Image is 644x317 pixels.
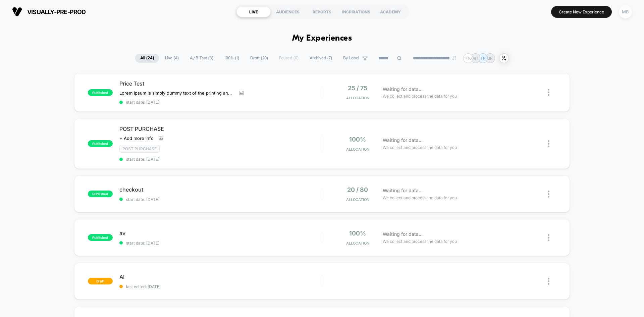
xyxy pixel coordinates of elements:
span: start date: [DATE] [119,241,322,246]
h1: My Experiences [292,34,352,43]
div: + 16 [463,53,473,63]
img: close [548,191,549,198]
span: Allocation [346,96,369,100]
span: A/B Test ( 3 ) [185,54,218,63]
img: close [548,234,549,241]
span: start date: [DATE] [119,157,322,162]
span: Allocation [346,197,369,202]
button: Create New Experience [551,6,612,18]
p: MT [472,56,479,61]
span: We collect and process the data for you [383,93,457,99]
span: Draft ( 20 ) [245,54,273,63]
span: published [88,234,113,241]
span: Allocation [346,241,369,246]
span: av [119,230,322,236]
span: Price Test [119,80,322,87]
span: Lorem Ipsum is simply dummy text of the printing and typesetting industry. Lorem Ipsum has been t... [119,90,234,96]
span: 100% [349,230,366,237]
p: TP [480,56,486,61]
span: start date: [DATE] [119,100,322,105]
span: POST PURCHASE [119,125,322,132]
div: ACADEMY [373,6,408,17]
div: AUDIENCES [271,6,305,17]
div: LIVE [236,6,271,17]
span: Waiting for data... [383,230,423,238]
div: INSPIRATIONS [339,6,373,17]
img: close [548,140,549,147]
img: Visually logo [12,7,22,17]
span: Allocation [346,147,369,152]
span: draft [88,278,113,284]
span: visually-pre-prod [27,8,86,15]
button: MB [617,5,634,19]
span: published [88,89,113,96]
span: 100% [349,136,366,143]
span: By Label [343,56,359,61]
span: Archived ( 7 ) [305,54,337,63]
div: REPORTS [305,6,339,17]
div: MB [619,5,632,18]
span: 25 / 75 [348,85,367,92]
img: close [548,278,549,285]
span: start date: [DATE] [119,197,322,202]
span: Live ( 4 ) [160,54,184,63]
span: checkout [119,186,322,193]
span: We collect and process the data for you [383,195,457,201]
span: We collect and process the data for you [383,238,457,245]
span: 20 / 80 [347,186,368,193]
span: All ( 24 ) [135,54,159,63]
img: close [548,89,549,96]
span: published [88,140,113,147]
button: visually-pre-prod [10,6,88,17]
span: Waiting for data... [383,137,423,144]
span: + Add more info [119,136,154,141]
span: published [88,191,113,197]
span: Post Purchase [119,145,160,153]
img: end [452,56,456,60]
span: We collect and process the data for you [383,144,457,151]
span: AI [119,273,322,280]
span: Waiting for data... [383,187,423,194]
span: last edited: [DATE] [119,284,322,289]
span: 100% ( 1 ) [219,54,244,63]
span: Waiting for data... [383,86,423,93]
p: JR [488,56,493,61]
